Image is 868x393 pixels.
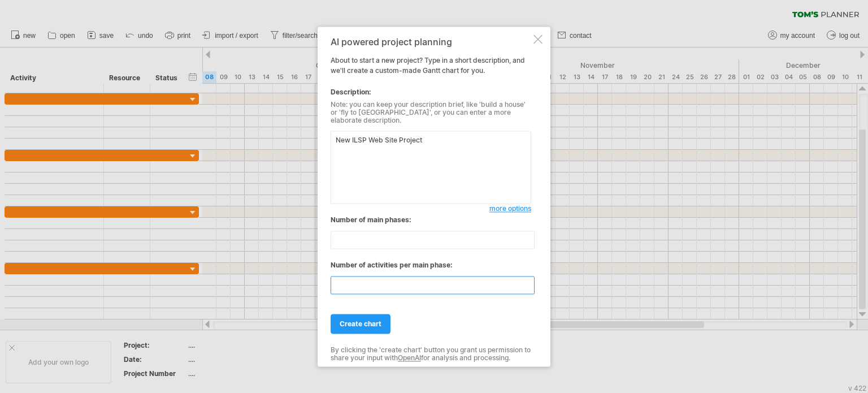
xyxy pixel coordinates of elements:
div: Number of main phases: [331,215,531,225]
a: OpenAI [398,354,421,362]
div: Description: [331,87,531,97]
div: About to start a new project? Type in a short description, and we'll create a custom-made Gantt c... [331,37,531,356]
div: By clicking the 'create chart' button you grant us permission to share your input with for analys... [331,346,531,362]
div: Note: you can keep your description brief, like 'build a house' or 'fly to [GEOGRAPHIC_DATA]', or... [331,101,531,125]
div: AI powered project planning [331,37,531,47]
span: more options [489,204,531,213]
a: more options [489,204,531,214]
span: create chart [340,319,381,328]
a: create chart [331,314,390,334]
div: Number of activities per main phase: [331,260,531,270]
